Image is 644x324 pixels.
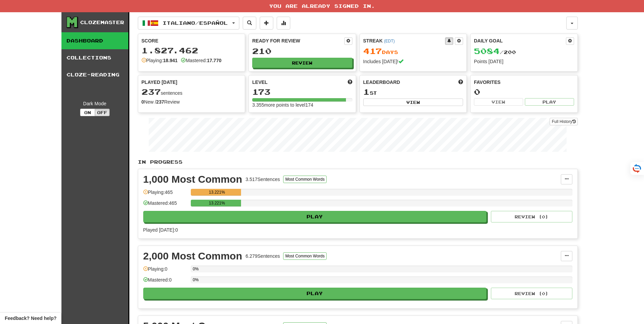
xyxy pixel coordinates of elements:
strong: 17.770 [207,58,221,63]
strong: 18.941 [163,58,178,63]
div: Playing: [142,57,178,64]
button: Add sentence to collection [260,17,273,30]
button: Play [525,98,574,106]
p: In Progress [138,159,578,165]
a: Dashboard [61,32,128,49]
span: This week in points, UTC [458,79,463,86]
strong: 237 [156,99,164,105]
div: Mastered: 465 [143,200,187,211]
div: 13.221% [193,200,241,206]
div: Ready for Review [252,37,344,44]
a: Cloze-Reading [61,66,128,83]
a: (EDT) [384,39,395,43]
button: Review [252,58,352,68]
button: Review (0) [491,211,572,222]
span: Played [DATE]: 0 [143,227,178,233]
button: Search sentences [243,17,256,30]
button: Review (0) [491,288,572,299]
div: 1.827.462 [142,46,242,55]
div: Daily Goal [474,37,566,45]
span: 417 [363,46,382,56]
strong: 0 [142,99,144,105]
span: Level [252,79,268,86]
button: View [474,98,523,106]
div: 6.279 Sentences [245,253,280,259]
span: / 200 [474,49,516,55]
span: Played [DATE] [142,79,178,86]
div: 0 [474,88,574,96]
div: Points [DATE] [474,58,574,65]
div: Playing: 465 [143,189,187,200]
div: 3.517 Sentences [245,176,280,183]
button: Most Common Words [283,176,327,183]
button: Italiano/Español [138,17,239,30]
button: More stats [277,17,290,30]
button: Play [143,211,487,222]
div: Score [142,37,242,44]
button: Off [95,109,110,116]
span: Score more points to level up [348,79,352,86]
div: sentences [142,88,242,96]
span: Leaderboard [363,79,400,86]
button: Most Common Words [283,252,327,260]
div: 3.355 more points to level 174 [252,102,352,108]
div: st [363,88,463,96]
div: Dark Mode [67,100,123,107]
a: Collections [61,49,128,66]
div: Mastered: 0 [143,276,187,288]
div: 210 [252,47,352,55]
div: Includes [DATE]! [363,58,463,65]
span: Open feedback widget [5,315,56,322]
span: 237 [142,87,161,96]
div: Mastered: [181,57,221,64]
div: Clozemaster [80,19,124,26]
div: Streak [363,37,445,44]
button: On [80,109,95,116]
div: 2,000 Most Common [143,251,242,261]
div: 1,000 Most Common [143,174,242,184]
div: 173 [252,88,352,96]
div: 13.221% [193,189,241,196]
div: Favorites [474,79,574,86]
span: 5084 [474,46,500,56]
span: 1 [363,87,370,96]
div: New / Review [142,98,242,105]
div: Playing: 0 [143,266,187,277]
a: Full History [550,118,577,125]
span: Italiano / Español [163,20,228,26]
button: Play [143,288,487,299]
div: Day s [363,47,463,56]
button: View [363,98,463,106]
